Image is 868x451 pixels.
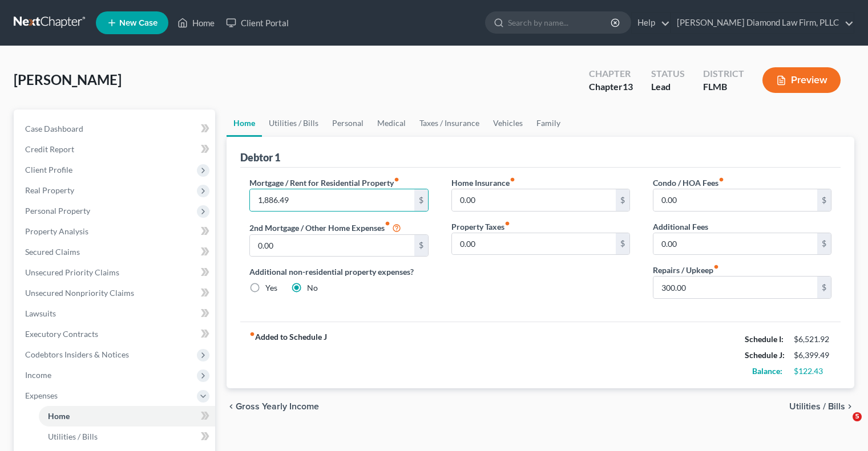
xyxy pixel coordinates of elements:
[671,13,854,33] a: [PERSON_NAME] Diamond Law Firm, PLLC
[307,282,318,294] label: No
[39,406,215,426] a: Home
[25,185,74,195] span: Real Property
[616,233,629,255] div: $
[48,411,70,421] span: Home
[504,221,510,226] i: fiber_manual_record
[794,365,831,377] div: $122.43
[25,267,119,277] span: Unsecured Priority Claims
[651,67,685,80] div: Status
[653,177,724,189] label: Condo / HOA Fees
[651,80,685,94] div: Lead
[249,177,399,189] label: Mortgage / Rent for Residential Property
[632,13,670,33] a: Help
[250,235,414,257] input: --
[25,144,74,154] span: Credit Report
[16,303,215,324] a: Lawsuits
[265,282,277,294] label: Yes
[249,221,401,234] label: 2nd Mortgage / Other Home Expenses
[703,80,744,94] div: FLMB
[653,233,817,255] input: --
[172,13,220,33] a: Home
[16,262,215,283] a: Unsecured Priority Claims
[829,412,857,440] iframe: Intercom live chat
[262,109,325,137] a: Utilities / Bills
[14,71,122,88] span: [PERSON_NAME]
[16,119,215,139] a: Case Dashboard
[653,189,817,211] input: --
[414,235,428,257] div: $
[220,13,294,33] a: Client Portal
[752,366,782,376] strong: Balance:
[452,189,616,211] input: --
[414,189,428,211] div: $
[240,151,280,164] div: Debtor 1
[385,221,390,226] i: fiber_manual_record
[227,402,319,411] button: chevron_left Gross Yearly Income
[236,402,319,411] span: Gross Yearly Income
[653,264,719,276] label: Repairs / Upkeep
[653,277,817,298] input: --
[227,402,236,411] i: chevron_left
[451,177,515,189] label: Home Insurance
[486,109,530,137] a: Vehicles
[249,331,255,337] i: fiber_manual_record
[249,331,327,379] strong: Added to Schedule J
[16,139,215,160] a: Credit Report
[623,81,633,92] span: 13
[25,124,83,133] span: Case Dashboard
[718,177,724,182] i: fiber_manual_record
[413,109,486,137] a: Taxes / Insurance
[16,242,215,262] a: Secured Claims
[508,12,612,33] input: Search by name...
[845,402,854,411] i: chevron_right
[25,308,56,318] span: Lawsuits
[39,426,215,447] a: Utilities / Bills
[25,391,58,400] span: Expenses
[25,247,80,257] span: Secured Claims
[616,189,629,211] div: $
[48,432,98,441] span: Utilities / Bills
[817,233,831,255] div: $
[789,402,845,411] span: Utilities / Bills
[249,266,428,278] label: Additional non-residential property expenses?
[451,221,510,233] label: Property Taxes
[25,165,72,174] span: Client Profile
[25,226,88,236] span: Property Analysis
[250,189,414,211] input: --
[16,324,215,344] a: Executory Contracts
[227,109,262,137] a: Home
[119,19,158,27] span: New Case
[817,189,831,211] div: $
[370,109,413,137] a: Medical
[25,350,129,359] span: Codebtors Insiders & Notices
[510,177,515,182] i: fiber_manual_record
[16,221,215,242] a: Property Analysis
[794,334,831,345] div: $6,521.92
[16,283,215,303] a: Unsecured Nonpriority Claims
[762,67,841,93] button: Preview
[589,67,633,80] div: Chapter
[394,177,399,182] i: fiber_manual_record
[745,334,784,344] strong: Schedule I:
[530,109,567,137] a: Family
[745,350,785,360] strong: Schedule J:
[25,288,134,298] span: Unsecured Nonpriority Claims
[25,329,98,339] span: Executory Contracts
[703,67,744,80] div: District
[713,264,719,270] i: fiber_manual_record
[589,80,633,94] div: Chapter
[25,206,90,216] span: Personal Property
[653,221,708,233] label: Additional Fees
[325,109,370,137] a: Personal
[817,277,831,298] div: $
[794,350,831,361] div: $6,399.49
[25,370,51,380] span: Income
[789,402,854,411] button: Utilities / Bills chevron_right
[853,412,862,421] span: 5
[452,233,616,255] input: --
